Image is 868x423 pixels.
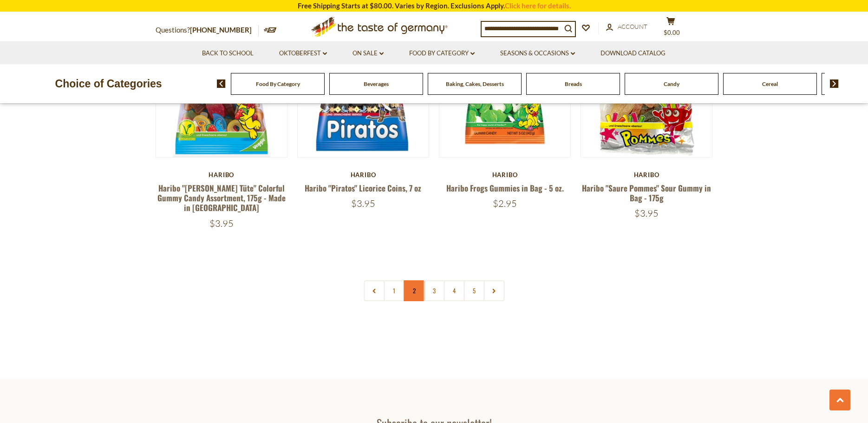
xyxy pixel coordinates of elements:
[444,280,464,301] a: 4
[202,48,254,59] a: Back to School
[279,48,327,59] a: Oktoberfest
[618,23,647,30] span: Account
[404,280,424,301] a: 2
[439,171,571,178] div: Haribo
[762,80,778,87] a: Cereal
[352,48,384,59] a: On Sale
[209,218,234,229] span: $3.95
[657,17,685,40] button: $0.00
[581,171,713,178] div: Haribo
[156,24,259,36] p: Questions?
[500,48,575,59] a: Seasons & Occasions
[305,182,421,194] a: Haribo "Piratos" Licorice Coins, 7 oz
[565,80,582,87] a: Breads
[463,280,484,301] a: 5
[446,80,504,87] a: Baking, Cakes, Desserts
[409,48,475,59] a: Food By Category
[830,79,839,88] img: next arrow
[606,22,647,32] a: Account
[493,198,517,209] span: $2.95
[351,198,375,209] span: $3.95
[217,79,226,88] img: previous arrow
[664,29,680,36] span: $0.00
[156,171,288,178] div: Haribo
[582,182,711,204] a: Haribo "Saure Pommes" Sour Gummy in Bag - 175g
[364,80,389,87] a: Beverages
[190,26,252,34] a: [PHONE_NUMBER]
[634,207,659,219] span: $3.95
[600,48,666,59] a: Download Catalog
[505,1,571,10] a: Click here for details.
[446,182,564,194] a: Haribo Frogs Gummies in Bag - 5 oz.
[297,171,430,178] div: Haribo
[157,182,286,214] a: Haribo "[PERSON_NAME] Tüte" Colorful Gummy Candy Assortment, 175g - Made in [GEOGRAPHIC_DATA]
[424,280,444,301] a: 3
[384,280,405,301] a: 1
[256,80,300,87] a: Food By Category
[664,80,679,87] a: Candy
